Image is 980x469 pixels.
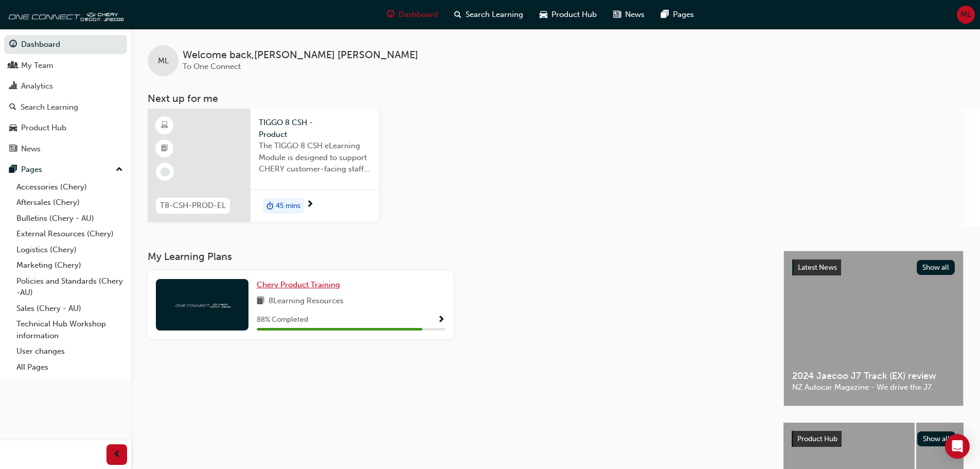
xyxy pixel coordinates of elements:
span: next-icon [306,200,314,210]
span: ML [158,55,169,67]
a: News [4,140,127,159]
span: search-icon [9,103,16,112]
h3: My Learning Plans [148,251,767,263]
div: News [21,143,41,155]
button: DashboardMy TeamAnalyticsSearch LearningProduct HubNews [4,33,127,160]
a: guage-iconDashboard [379,4,446,25]
div: Open Intercom Messenger [945,434,970,459]
a: Technical Hub Workshop information [12,316,127,343]
span: The TIGGO 8 CSH eLearning Module is designed to support CHERY customer-facing staff with the prod... [259,140,371,175]
span: chart-icon [9,82,17,91]
span: guage-icon [387,8,395,21]
a: Analytics [4,77,127,96]
span: Dashboard [399,9,438,21]
span: Latest News [798,263,837,272]
a: Policies and Standards (Chery -AU) [12,273,127,301]
span: 8 Learning Resources [269,295,344,308]
span: pages-icon [661,8,669,21]
a: pages-iconPages [653,4,702,25]
div: Product Hub [21,122,66,134]
button: Pages [4,160,127,179]
a: Latest NewsShow all [792,259,955,276]
a: Logistics (Chery) [12,242,127,258]
span: ML [960,9,971,21]
span: prev-icon [113,448,121,461]
span: learningResourceType_ELEARNING-icon [161,119,168,132]
span: car-icon [540,8,547,21]
a: Chery Product Training [257,279,344,291]
span: news-icon [9,145,17,154]
span: 45 mins [276,200,300,212]
button: Show Progress [437,314,445,326]
span: learningRecordVerb_NONE-icon [161,167,170,177]
span: To One Connect [183,62,241,71]
a: User changes [12,343,127,359]
span: News [625,9,645,21]
div: Search Learning [21,101,78,113]
a: Sales (Chery - AU) [12,301,127,317]
span: Pages [673,9,694,21]
a: Accessories (Chery) [12,179,127,195]
img: oneconnect [174,300,230,309]
span: pages-icon [9,165,17,175]
span: Product Hub [797,435,838,443]
span: T8-CSH-PROD-EL [160,200,226,212]
button: Show all [917,260,955,275]
span: people-icon [9,61,17,71]
span: Show Progress [437,316,445,325]
a: search-iconSearch Learning [446,4,531,25]
a: Marketing (Chery) [12,257,127,273]
span: NZ Autocar Magazine - We drive the J7. [792,381,955,393]
span: up-icon [116,163,123,177]
div: Analytics [21,80,53,92]
span: 2024 Jaecoo J7 Track (EX) review [792,370,955,382]
a: T8-CSH-PROD-ELTIGGO 8 CSH - ProductThe TIGGO 8 CSH eLearning Module is designed to support CHERY ... [148,109,379,222]
span: duration-icon [266,199,274,213]
a: Product HubShow all [792,431,955,447]
a: Dashboard [4,35,127,54]
span: Search Learning [466,9,523,21]
h3: Next up for me [131,93,980,105]
a: news-iconNews [605,4,653,25]
span: Product Hub [551,9,597,21]
button: ML [957,6,975,24]
a: All Pages [12,359,127,375]
a: My Team [4,56,127,75]
a: External Resources (Chery) [12,226,127,242]
span: TIGGO 8 CSH - Product [259,117,371,140]
a: car-iconProduct Hub [531,4,605,25]
span: Chery Product Training [257,280,340,289]
span: booktick-icon [161,142,168,155]
span: search-icon [454,8,461,21]
span: 88 % Completed [257,314,308,326]
a: Bulletins (Chery - AU) [12,211,127,227]
span: Welcome back , [PERSON_NAME] [PERSON_NAME] [183,49,418,61]
a: Product Hub [4,118,127,137]
div: Pages [21,164,42,176]
button: Show all [917,431,956,446]
a: Search Learning [4,98,127,117]
a: Latest NewsShow all2024 Jaecoo J7 Track (EX) reviewNZ Autocar Magazine - We drive the J7. [783,251,964,406]
img: oneconnect [5,4,123,25]
span: guage-icon [9,40,17,49]
span: news-icon [613,8,621,21]
a: Aftersales (Chery) [12,195,127,211]
span: car-icon [9,124,17,133]
span: book-icon [257,295,264,308]
div: My Team [21,60,54,72]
